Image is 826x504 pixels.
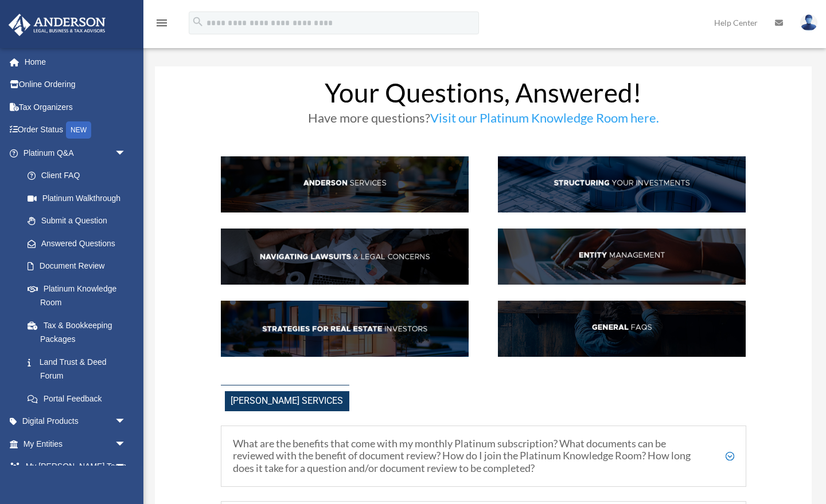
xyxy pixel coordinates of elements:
[8,96,143,119] a: Tax Organizers
[8,410,143,433] a: Digital Productsarrow_drop_down
[221,112,746,130] h3: Have more questions?
[16,277,143,314] a: Platinum Knowledge Room
[16,210,143,233] a: Submit a Question
[16,255,143,278] a: Document Review
[430,110,659,131] a: Visit our Platinum Knowledge Room here.
[16,387,143,410] a: Portal Feedback
[115,141,138,165] span: arrow_drop_down
[221,156,469,212] img: AndServ_hdr
[221,80,746,112] h1: Your Questions, Answered!
[221,301,469,357] img: StratsRE_hdr
[115,455,138,479] span: arrow_drop_down
[5,14,109,36] img: Anderson Advisors Platinum Portal
[16,187,143,210] a: Platinum Walkthrough
[498,156,746,212] img: StructInv_hdr
[8,50,143,73] a: Home
[66,121,91,139] div: NEW
[8,432,143,455] a: My Entitiesarrow_drop_down
[155,20,169,30] a: menu
[115,410,138,434] span: arrow_drop_down
[8,73,143,96] a: Online Ordering
[16,314,143,351] a: Tax & Bookkeeping Packages
[16,351,143,387] a: Land Trust & Deed Forum
[8,141,143,164] a: Platinum Q&Aarrow_drop_down
[800,14,817,31] img: User Pic
[155,16,169,30] i: menu
[115,432,138,456] span: arrow_drop_down
[16,232,143,255] a: Answered Questions
[192,15,204,28] i: search
[233,438,734,475] h5: What are the benefits that come with my monthly Platinum subscription? What documents can be revi...
[498,301,746,357] img: GenFAQ_hdr
[225,391,349,411] span: [PERSON_NAME] Services
[221,229,469,285] img: NavLaw_hdr
[16,164,138,187] a: Client FAQ
[8,119,143,142] a: Order StatusNEW
[498,229,746,285] img: EntManag_hdr
[8,455,143,478] a: My [PERSON_NAME] Teamarrow_drop_down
